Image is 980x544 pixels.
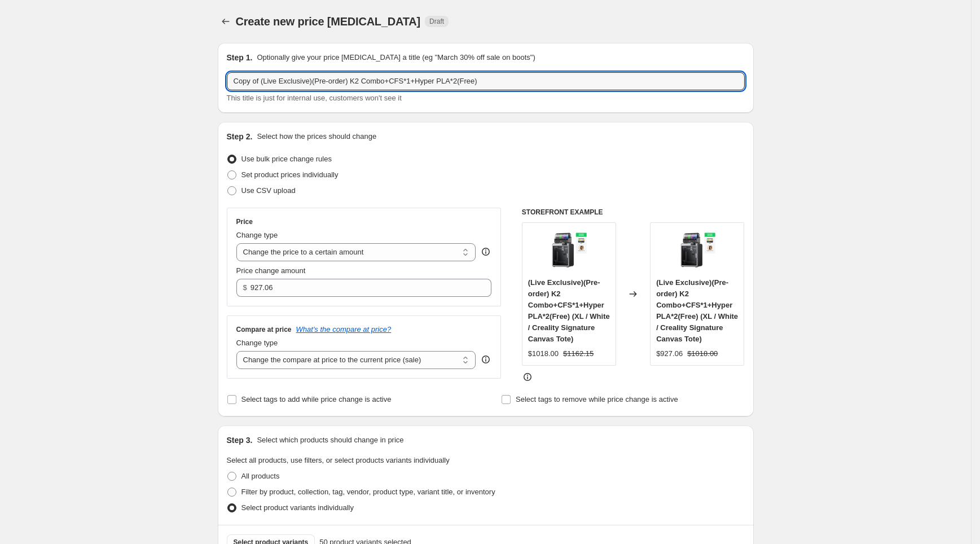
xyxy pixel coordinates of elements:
span: Select all products, use filters, or select products variants individually [227,456,450,464]
h3: Price [236,217,253,226]
span: Use CSV upload [241,186,296,195]
span: Create new price [MEDICAL_DATA] [236,15,421,28]
span: Change type [236,231,278,239]
span: Filter by product, collection, tag, vendor, product type, variant title, or inventory [241,488,495,496]
button: What's the compare at price? [296,325,392,334]
h2: Step 2. [227,131,253,142]
span: (Live Exclusive)(Pre-order) K2 Combo+CFS*1+Hyper PLA*2(Free) (XL / White / Creality Signature Can... [656,278,738,343]
span: This title is just for internal use, customers won't see it [227,94,402,102]
strike: $1018.00 [687,348,718,359]
span: Use bulk price change rules [241,155,332,163]
span: Set product prices individually [241,170,339,179]
div: help [480,246,491,257]
div: help [480,354,491,365]
strike: $1162.15 [563,348,594,359]
h2: Step 3. [227,435,253,446]
span: Draft [429,17,444,26]
img: K2_CFS_80x.png [546,229,591,274]
h2: Step 1. [227,52,253,63]
span: Select product variants individually [241,503,354,512]
span: Select tags to remove while price change is active [516,395,678,403]
p: Optionally give your price [MEDICAL_DATA] a title (eg "March 30% off sale on boots") [257,52,535,63]
img: K2_CFS_80x.png [675,229,720,274]
div: $927.06 [656,348,683,359]
p: Select which products should change in price [257,435,403,446]
div: $1018.00 [528,348,559,359]
span: (Live Exclusive)(Pre-order) K2 Combo+CFS*1+Hyper PLA*2(Free) (XL / White / Creality Signature Can... [528,278,610,343]
input: 80.00 [251,279,474,297]
span: $ [243,283,247,292]
span: Price change amount [236,266,306,275]
span: Change type [236,339,278,347]
h3: Compare at price [236,325,292,334]
h6: STOREFRONT EXAMPLE [522,208,745,217]
input: 30% off holiday sale [227,72,745,90]
span: All products [241,472,280,480]
p: Select how the prices should change [257,131,376,142]
span: Select tags to add while price change is active [241,395,392,403]
button: Price change jobs [218,14,234,29]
